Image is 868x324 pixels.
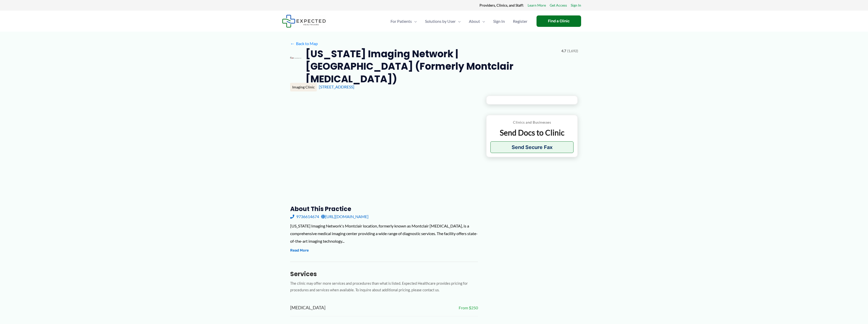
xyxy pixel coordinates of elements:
[509,12,531,30] a: Register
[290,304,325,312] span: [MEDICAL_DATA]
[561,48,566,54] span: 4.7
[386,12,421,30] a: For PatientsMenu Toggle
[386,12,531,30] nav: Primary Site Navigation
[490,128,574,138] p: Send Docs to Clinic
[513,12,527,30] span: Register
[480,12,485,30] span: Menu Toggle
[537,15,581,27] a: Find a Clinic
[528,2,546,9] a: Learn More
[469,12,480,30] span: About
[456,12,461,30] span: Menu Toggle
[290,270,478,278] h3: Services
[567,48,578,54] span: (1,692)
[490,141,574,153] button: Send Secure Fax
[421,12,465,30] a: Solutions by UserMenu Toggle
[290,205,478,213] h3: About this practice
[425,12,456,30] span: Solutions by User
[290,280,478,294] p: The clinic may offer more services and procedures than what is listed. Expected Healthcare provid...
[282,15,326,28] img: Expected Healthcare Logo - side, dark font, small
[465,12,489,30] a: AboutMenu Toggle
[391,12,412,30] span: For Patients
[490,119,574,126] p: Clinics and Businesses
[290,41,295,46] span: ←
[319,84,354,89] a: [STREET_ADDRESS]
[459,304,478,312] span: From $250
[290,247,309,254] button: Read More
[571,2,581,9] a: Sign In
[290,222,478,245] div: [US_STATE] Imaging Network's Montclair location, formerly known as Montclair [MEDICAL_DATA], is a...
[479,3,524,7] strong: Providers, Clinics, and Staff:
[550,2,567,9] a: Get Access
[321,213,368,220] a: [URL][DOMAIN_NAME]
[489,12,509,30] a: Sign In
[290,40,318,47] a: ←Back to Map
[493,12,505,30] span: Sign In
[412,12,417,30] span: Menu Toggle
[290,213,319,220] a: 9736614674
[305,48,557,85] h2: [US_STATE] Imaging Network | [GEOGRAPHIC_DATA] (Formerly Montclair [MEDICAL_DATA])
[290,83,317,91] div: Imaging Clinic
